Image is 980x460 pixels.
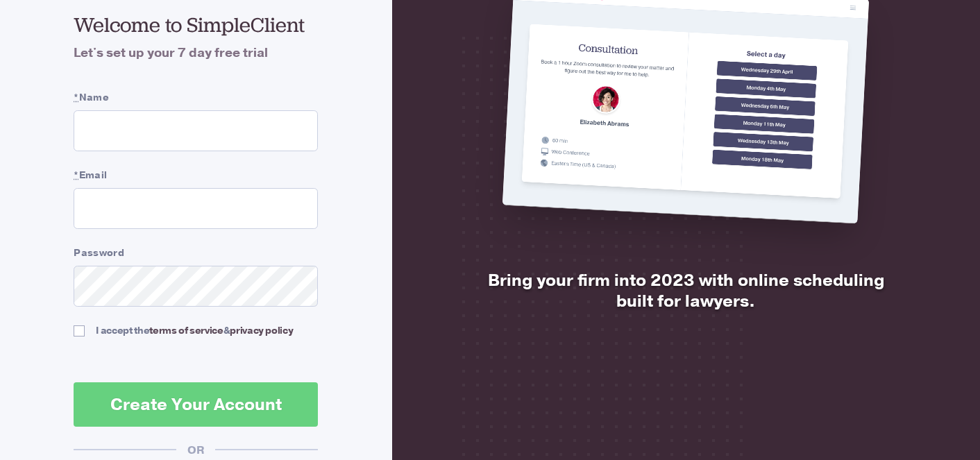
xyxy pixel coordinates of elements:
[481,270,891,312] h2: Bring your firm into 2023 with online scheduling built for lawyers.
[74,91,78,104] abbr: required
[230,324,293,337] a: privacy policy
[96,323,293,338] div: I accept the &
[74,12,318,38] h2: Welcome to SimpleClient
[74,168,318,182] label: Email
[74,382,318,427] button: Create Your Account
[149,324,223,337] a: terms of service
[74,44,318,62] h4: Let's set up your 7 day free trial
[74,246,318,260] label: Password
[74,90,318,105] label: Name
[74,169,78,182] abbr: required
[74,325,85,337] input: I accept theterms of service&privacy policy
[176,443,215,458] div: OR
